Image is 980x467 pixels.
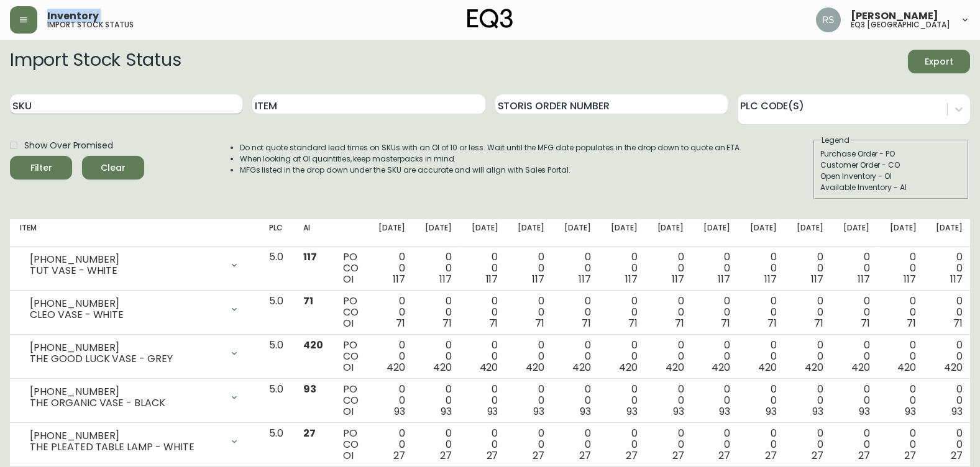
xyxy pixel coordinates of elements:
[393,272,405,286] span: 117
[905,404,916,419] span: 93
[564,428,591,461] div: 0 0
[666,360,684,374] span: 420
[472,384,498,417] div: 0 0
[703,428,730,461] div: 0 0
[890,296,917,329] div: 0 0
[343,384,359,417] div: PO CO
[858,448,870,463] span: 27
[936,340,963,373] div: 0 0
[843,384,870,417] div: 0 0
[750,252,777,285] div: 0 0
[467,9,513,29] img: logo
[936,296,963,329] div: 0 0
[30,298,222,309] div: [PHONE_NUMBER]
[843,252,870,285] div: 0 0
[343,316,354,330] span: OI
[425,428,452,461] div: 0 0
[718,448,730,463] span: 27
[851,21,950,29] h5: eq3 [GEOGRAPHIC_DATA]
[259,247,293,291] td: 5.0
[425,384,452,417] div: 0 0
[441,404,452,419] span: 93
[625,272,638,286] span: 117
[816,7,841,32] img: 8fb1f8d3fb383d4dec505d07320bdde0
[758,360,777,374] span: 420
[24,139,113,152] span: Show Over Promised
[343,340,359,373] div: PO CO
[721,316,730,330] span: 71
[20,252,249,279] div: [PHONE_NUMBER]TUT VASE - WHITE
[378,428,405,461] div: 0 0
[259,335,293,379] td: 5.0
[378,296,405,329] div: 0 0
[415,219,462,247] th: [DATE]
[92,160,134,176] span: Clear
[904,272,916,286] span: 117
[259,423,293,467] td: 5.0
[533,448,544,463] span: 27
[657,252,684,285] div: 0 0
[797,384,823,417] div: 0 0
[425,296,452,329] div: 0 0
[582,316,591,330] span: 71
[486,272,498,286] span: 117
[750,384,777,417] div: 0 0
[20,384,249,411] div: [PHONE_NUMBER]THE ORGANIC VASE - BLACK
[425,340,452,373] div: 0 0
[611,384,638,417] div: 0 0
[820,182,962,193] div: Available Inventory - AI
[396,316,405,330] span: 71
[572,360,591,374] span: 420
[811,272,823,286] span: 117
[626,448,638,463] span: 27
[480,360,498,374] span: 420
[425,252,452,285] div: 0 0
[30,353,222,365] div: THE GOOD LUCK VASE - GREY
[628,316,638,330] span: 71
[387,360,405,374] span: 420
[797,296,823,329] div: 0 0
[518,296,544,329] div: 0 0
[740,219,787,247] th: [DATE]
[532,272,544,286] span: 117
[472,340,498,373] div: 0 0
[861,316,870,330] span: 71
[814,316,823,330] span: 71
[303,382,316,396] span: 93
[343,296,359,329] div: PO CO
[805,360,823,374] span: 420
[619,360,638,374] span: 420
[564,252,591,285] div: 0 0
[378,340,405,373] div: 0 0
[673,404,684,419] span: 93
[944,360,963,374] span: 420
[703,252,730,285] div: 0 0
[518,384,544,417] div: 0 0
[859,404,870,419] span: 93
[47,11,99,21] span: Inventory
[20,296,249,323] div: [PHONE_NUMBER]CLEO VASE - WHITE
[580,404,591,419] span: 93
[797,252,823,285] div: 0 0
[851,11,938,21] span: [PERSON_NAME]
[820,160,962,171] div: Customer Order - CO
[712,360,730,374] span: 420
[343,428,359,461] div: PO CO
[719,404,730,419] span: 93
[394,404,405,419] span: 93
[518,428,544,461] div: 0 0
[657,428,684,461] div: 0 0
[918,54,960,70] span: Export
[508,219,554,247] th: [DATE]
[611,252,638,285] div: 0 0
[30,309,222,320] div: CLEO VASE - WHITE
[303,250,317,264] span: 117
[907,316,916,330] span: 71
[259,219,293,247] th: PLC
[378,384,405,417] div: 0 0
[858,272,870,286] span: 117
[797,428,823,461] div: 0 0
[890,340,917,373] div: 0 0
[303,294,313,308] span: 71
[880,219,927,247] th: [DATE]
